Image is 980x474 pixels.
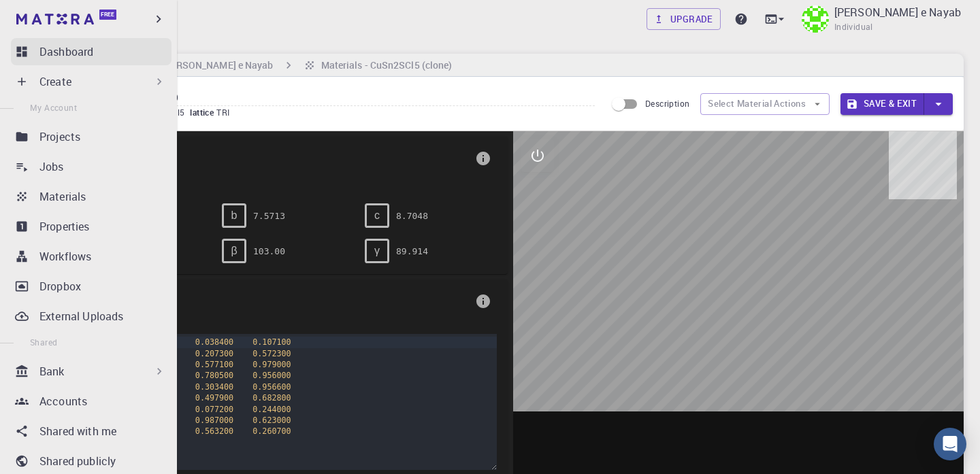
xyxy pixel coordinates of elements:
a: Workflows [11,243,171,270]
span: 0.563200 [195,426,233,436]
div: Create [11,68,171,95]
a: Dropbox [11,273,171,300]
a: Projects [11,123,171,150]
span: 0.207300 [195,349,233,358]
a: Accounts [11,388,171,415]
a: External Uploads [11,303,171,330]
a: Upgrade [647,8,721,30]
span: Description [645,98,689,109]
span: 0.260700 [252,426,291,436]
span: 0.497900 [195,393,233,403]
h6: [PERSON_NAME] e Nayab [156,58,273,73]
p: Create [39,73,71,90]
img: Durr e Nayab [802,5,829,33]
pre: 89.914 [396,239,428,263]
nav: breadcrumb [68,58,455,73]
p: [PERSON_NAME] e Nayab [834,4,961,20]
span: 0.987000 [195,416,233,425]
p: Shared with me [39,423,116,439]
span: 0.303400 [195,382,233,392]
p: Jobs [39,158,64,175]
a: Dashboard [11,38,171,65]
button: info [470,288,497,315]
a: Properties [11,213,171,240]
span: β [231,245,237,257]
p: Dropbox [39,278,81,294]
span: Basis [79,290,470,312]
a: Shared with me [11,418,171,445]
span: 0.244000 [252,405,291,414]
span: γ [374,245,380,257]
pre: 8.7048 [396,204,428,228]
pre: 7.5713 [253,204,285,228]
span: 0.956000 [252,371,291,380]
p: Workflows [39,248,91,265]
button: Select Material Actions [700,93,830,115]
p: Projects [39,129,80,145]
span: My Account [30,102,77,113]
button: Save & Exit [840,93,924,115]
a: Materials [11,183,171,210]
span: TRI [216,107,235,118]
p: External Uploads [39,308,123,324]
p: Properties [39,218,90,235]
span: Shared [30,337,57,348]
span: 0.107100 [252,337,291,347]
p: Dashboard [39,44,93,60]
h6: Materials - CuSn2SCl5 (clone) [316,58,453,73]
span: Individual [834,20,873,34]
div: Bank [11,358,171,385]
span: 0.623000 [252,416,291,425]
span: 0.682800 [252,393,291,403]
div: Open Intercom Messenger [934,428,966,460]
p: Materials [39,188,86,205]
span: 0.077200 [195,405,233,414]
span: 0.979000 [252,360,291,369]
img: logo [16,14,94,24]
span: 0.038400 [195,337,233,347]
p: Accounts [39,393,87,409]
span: 0.780500 [195,371,233,380]
span: lattice [190,107,216,118]
p: Bank [39,363,65,379]
span: Support [29,10,78,22]
span: b [231,209,238,222]
span: c [374,209,380,222]
span: TRI [79,169,470,182]
p: Shared publicly [39,453,116,469]
span: 0.577100 [195,360,233,369]
span: 0.956600 [252,382,291,392]
span: 0.572300 [252,349,291,358]
span: Lattice [79,148,470,169]
pre: 103.00 [253,239,285,263]
button: info [470,145,497,172]
a: Jobs [11,153,171,180]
